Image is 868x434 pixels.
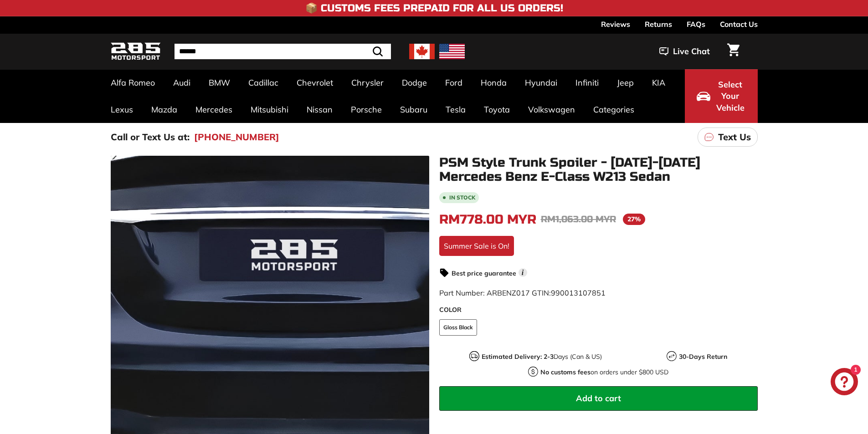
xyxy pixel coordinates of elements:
[516,69,566,96] a: Hyundai
[718,130,751,144] p: Text Us
[142,96,186,123] a: Mazda
[439,288,606,297] span: Part Number: ARBENZ017 GTIN:
[439,212,536,227] span: RM778.00 MYR
[111,41,161,62] img: Logo_285_Motorsport_areodynamics_components
[391,96,437,123] a: Subaru
[436,69,472,96] a: Ford
[540,368,591,376] strong: No customs fees
[715,79,746,114] span: Select Your Vehicle
[305,3,563,14] h4: 📦 Customs Fees Prepaid for All US Orders!
[601,16,630,32] a: Reviews
[472,69,516,96] a: Honda
[720,16,758,32] a: Contact Us
[298,96,342,123] a: Nissan
[186,96,241,123] a: Mercedes
[239,69,288,96] a: Cadillac
[449,195,475,200] b: In stock
[645,16,672,32] a: Returns
[342,96,391,123] a: Porsche
[439,236,514,256] div: Summer Sale is On!
[687,16,705,32] a: FAQs
[175,44,391,59] input: Search
[482,352,602,362] p: Days (Can & US)
[623,214,645,225] span: 27%
[200,69,239,96] a: BMW
[342,69,393,96] a: Chrysler
[566,69,608,96] a: Infiniti
[551,288,606,297] span: 990013107851
[475,96,519,123] a: Toyota
[102,96,142,123] a: Lexus
[439,305,758,315] label: COLOR
[393,69,436,96] a: Dodge
[482,352,554,361] strong: Estimated Delivery: 2-3
[540,368,668,377] p: on orders under $800 USD
[643,69,674,96] a: KIA
[439,386,758,411] button: Add to cart
[576,393,621,403] span: Add to cart
[828,368,861,398] inbox-online-store-chat: Shopify online store chat
[647,40,722,63] button: Live Chat
[194,130,279,144] a: [PHONE_NUMBER]
[685,69,758,123] button: Select Your Vehicle
[111,130,190,144] p: Call or Text Us at:
[698,128,758,147] a: Text Us
[452,269,516,277] strong: Best price guarantee
[519,96,584,123] a: Volkswagen
[722,36,745,67] a: Cart
[164,69,200,96] a: Audi
[288,69,342,96] a: Chevrolet
[437,96,475,123] a: Tesla
[102,69,164,96] a: Alfa Romeo
[541,214,616,225] span: RM1,063.00 MYR
[584,96,643,123] a: Categories
[241,96,298,123] a: Mitsubishi
[519,268,527,277] span: i
[673,46,710,57] span: Live Chat
[439,156,758,184] h1: PSM Style Trunk Spoiler - [DATE]-[DATE] Mercedes Benz E-Class W213 Sedan
[608,69,643,96] a: Jeep
[679,352,727,361] strong: 30-Days Return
